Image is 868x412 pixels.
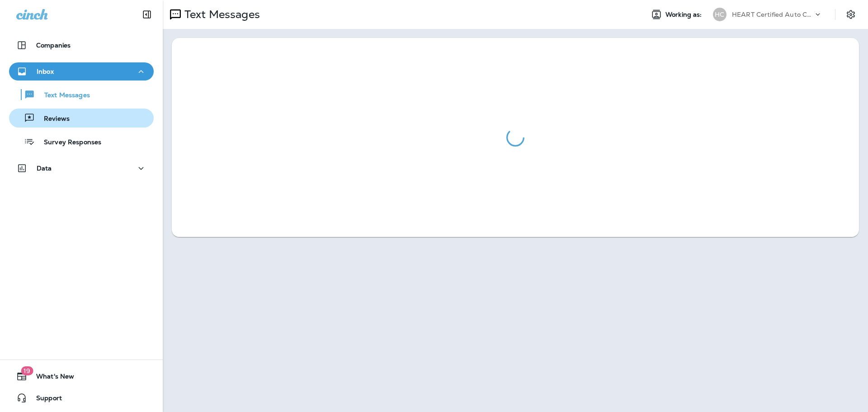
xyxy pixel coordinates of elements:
p: Inbox [37,68,54,75]
button: Companies [9,36,154,54]
p: Text Messages [35,91,90,100]
button: Survey Responses [9,132,154,151]
div: HC [713,8,726,21]
p: Data [37,165,52,172]
button: Data [9,159,154,177]
button: Settings [843,6,859,23]
button: Support [9,389,154,407]
button: Text Messages [9,85,154,104]
p: Reviews [35,115,70,123]
span: 19 [21,366,33,375]
button: Reviews [9,109,154,128]
span: Working as: [665,11,704,19]
p: Companies [36,42,71,49]
span: Support [27,394,62,405]
span: What's New [27,373,74,384]
button: Collapse Sidebar [134,5,160,24]
p: HEART Certified Auto Care [732,11,813,18]
button: 19What's New [9,367,154,385]
p: Text Messages [181,8,260,21]
button: Inbox [9,62,154,81]
p: Survey Responses [35,138,101,147]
